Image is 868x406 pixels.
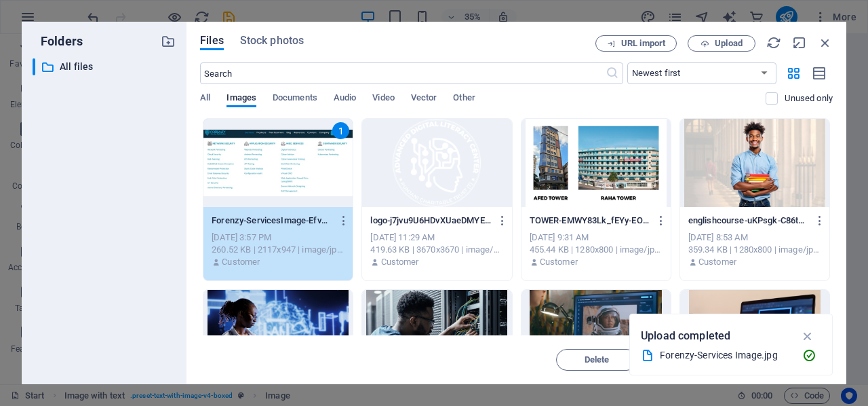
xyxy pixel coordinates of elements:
[200,33,224,49] span: Files
[792,35,807,50] i: Minimize
[715,39,743,48] span: Upload
[688,215,809,227] p: englishcourse-uKPsgk-C86tT6_JfsH9Jnw.jpg
[530,215,650,227] p: TOWER-EMWY83Lk_fEYy-EO9Odw7w.jpg
[372,90,394,109] span: Video
[240,33,304,49] span: Stock photos
[334,90,356,109] span: Audio
[212,244,344,256] div: 260.52 KB | 2117x947 | image/jpeg
[530,232,663,244] div: [DATE] 9:31 AM
[161,34,176,49] i: Create new folder
[273,90,317,109] span: Documents
[212,232,344,244] div: [DATE] 3:57 PM
[381,256,419,268] p: Customer
[688,232,821,244] div: [DATE] 8:53 AM
[370,244,503,256] div: 419.63 KB | 3670x3670 | image/png
[818,35,833,50] i: Close
[785,92,833,105] p: Displays only files that are not in use on the website. Files added during this session can still...
[688,35,755,52] button: Upload
[530,244,663,256] div: 455.44 KB | 1280x800 | image/jpeg
[585,356,610,364] span: Delete
[688,244,821,256] div: 359.34 KB | 1280x800 | image/jpeg
[226,90,256,109] span: Images
[411,90,437,109] span: Vector
[33,58,35,75] div: ​
[660,348,791,363] div: Forenzy-Services Image.jpg
[60,59,151,75] p: All files
[766,35,781,50] i: Reload
[332,122,349,139] div: 1
[556,349,637,371] button: Delete
[200,62,605,84] input: Search
[212,215,332,227] p: Forenzy-ServicesImage-EfvSDqkfh5dRRbiSMkEGcg.jpg
[222,256,260,268] p: Customer
[200,90,210,109] span: All
[641,327,730,345] p: Upload completed
[453,90,475,109] span: Other
[370,215,491,227] p: logo-j7jvu9U6HDvXUaeDMYENiA.png
[33,33,83,50] p: Folders
[698,256,736,268] p: Customer
[595,35,677,52] button: URL import
[370,232,503,244] div: [DATE] 11:29 AM
[621,39,665,48] span: URL import
[540,256,578,268] p: Customer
